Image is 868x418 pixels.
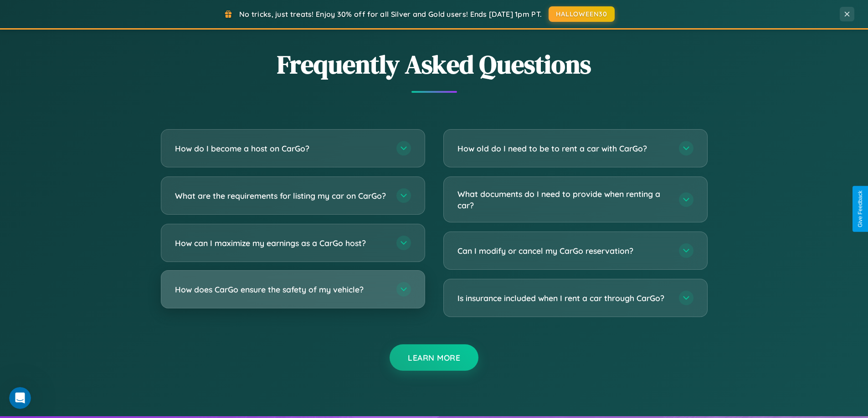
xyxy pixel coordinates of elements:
button: HALLOWEEN30 [549,6,615,22]
h3: Can I modify or cancel my CarGo reservation? [457,245,670,257]
h3: What documents do I need to provide when renting a car? [457,188,670,211]
h3: Is insurance included when I rent a car through CarGo? [457,292,670,304]
h3: How old do I need to be to rent a car with CarGo? [457,143,670,154]
h3: How does CarGo ensure the safety of my vehicle? [175,284,387,295]
h3: What are the requirements for listing my car on CarGo? [175,190,387,201]
iframe: Intercom live chat [9,387,31,409]
h3: How can I maximize my earnings as a CarGo host? [175,237,387,249]
div: Give Feedback [857,191,863,227]
span: No tricks, just treats! Enjoy 30% off for all Silver and Gold users! Ends [DATE] 1pm PT. [239,10,542,19]
h3: How do I become a host on CarGo? [175,143,387,154]
h2: Frequently Asked Questions [161,47,708,82]
button: Learn More [390,344,478,371]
